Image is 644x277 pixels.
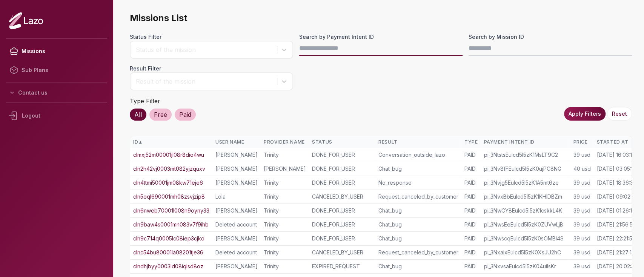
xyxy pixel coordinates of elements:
[264,151,306,159] div: Trinity
[464,249,478,256] div: PAID
[264,179,306,187] div: Trinity
[573,249,590,256] div: 39 usd
[215,207,258,214] div: [PERSON_NAME]
[130,109,146,121] div: All
[378,207,458,214] div: Chat_bug
[464,151,478,159] div: PAID
[484,221,567,228] div: pi_3NwsEeEulcd5I5zK0ZUVwLjB
[136,45,273,54] div: Status of the mission
[378,193,458,200] div: Request_canceled_by_customer
[596,151,635,159] div: [DATE] 16:03:10
[573,235,590,242] div: 39 usd
[378,165,458,173] div: Chat_bug
[312,151,372,159] div: DONE_FOR_USER
[264,235,306,242] div: Trinity
[264,193,306,200] div: Trinity
[312,249,372,256] div: CANCELED_BY_USER
[573,139,590,145] div: Price
[464,221,478,228] div: PAID
[596,235,635,242] div: [DATE] 22:21:58
[130,33,293,41] label: Status Filter
[175,109,196,121] div: Paid
[133,165,205,173] a: cln2h42vj0003mt082yjzquxv
[312,165,372,173] div: DONE_FOR_USER
[138,139,143,145] span: ▲
[464,207,478,214] div: PAID
[464,263,478,270] div: PAID
[573,193,590,200] div: 39 usd
[312,193,372,200] div: CANCELED_BY_USER
[378,179,458,187] div: No_response
[312,179,372,187] div: DONE_FOR_USER
[264,249,306,256] div: Trinity
[484,193,567,200] div: pi_3NvxBbEulcd5I5zK1KHIDBZm
[136,77,273,86] div: Result of the mission
[573,165,590,173] div: 40 usd
[6,42,107,61] a: Missions
[6,86,107,99] button: Contact us
[564,107,606,121] button: Apply Filters
[596,249,634,256] div: [DATE] 21:27:13
[469,33,632,41] label: Search by Mission ID
[133,139,209,145] div: ID
[596,139,637,145] div: Started At
[596,263,637,270] div: [DATE] 20:02:35
[264,139,306,145] div: Provider Name
[133,207,209,214] a: cln6nweb70001l008n9oyny33
[378,151,458,159] div: Conversation_outside_lazo
[215,165,258,173] div: [PERSON_NAME]
[464,139,478,145] div: Type
[312,221,372,228] div: DONE_FOR_USER
[6,61,107,80] a: Sub Plans
[133,179,203,187] a: cln4ttmi50001jm08kw71eje6
[596,221,636,228] div: [DATE] 21:56:59
[596,165,636,173] div: [DATE] 03:05:15
[264,207,306,214] div: Trinity
[133,151,204,159] a: clmxj52m00001jl08r8dio4wu
[215,193,258,200] div: Lola
[484,179,567,187] div: pi_3Nvjg5Eulcd5I5zK1A5mt6ze
[130,97,160,105] label: Type Filter
[573,263,590,270] div: 39 usd
[573,179,590,187] div: 39 usd
[299,33,463,41] label: Search by Payment Intent ID
[133,193,205,200] a: cln5oql690001mh08zsvjzip8
[378,139,458,145] div: Result
[215,249,258,256] div: Deleted account
[484,235,567,242] div: pi_3NwscqEulcd5I5zK0sOMBI4S
[484,151,567,159] div: pi_3NtstsEulcd5I5zK1MsLT9C2
[215,151,258,159] div: [PERSON_NAME]
[596,207,635,214] div: [DATE] 01:26:19
[215,139,258,145] div: User Name
[464,179,478,187] div: PAID
[133,221,209,228] a: cln9baw4s0001mn083v7f9ihb
[484,165,567,173] div: pi_3Nv8fFEulcd5I5zK0ujPC8NG
[215,263,258,270] div: [PERSON_NAME]
[6,106,107,125] div: Logout
[378,221,458,228] div: Chat_bug
[264,263,306,270] div: Trinity
[596,193,636,200] div: [DATE] 09:02:01
[464,235,478,242] div: PAID
[484,249,567,256] div: pi_3NxaixEulcd5I5zK0XsJU2hC
[130,65,293,72] label: Result Filter
[312,207,372,214] div: DONE_FOR_USER
[464,165,478,173] div: PAID
[215,221,258,228] div: Deleted account
[573,221,590,228] div: 39 usd
[133,263,203,270] a: clndhjbyy0003ld08iqisd8oz
[264,165,306,173] div: [PERSON_NAME]
[607,107,632,121] button: Reset
[378,249,458,256] div: Request_canceled_by_customer
[133,235,204,242] a: cln9c714q0005lc08iep3cjko
[215,179,258,187] div: [PERSON_NAME]
[484,263,567,270] div: pi_3NxvsaEulcd5I5zK04uiIsKr
[312,235,372,242] div: DONE_FOR_USER
[378,263,458,270] div: Chat_bug
[464,193,478,200] div: PAID
[312,263,372,270] div: EXPIRED_REQUEST
[573,151,590,159] div: 39 usd
[215,235,258,242] div: [PERSON_NAME]
[484,207,567,214] div: pi_3NwCY8Eulcd5I5zK1cskkL4K
[149,109,172,121] div: Free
